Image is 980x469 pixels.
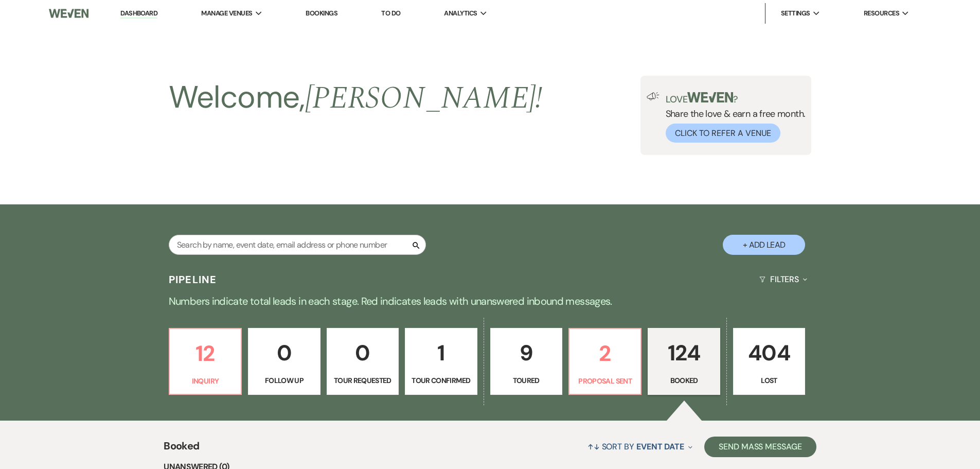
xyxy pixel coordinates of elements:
[405,328,477,395] a: 1Tour Confirmed
[169,76,543,120] h2: Welcome,
[660,92,806,143] div: Share the love & earn a free month.
[781,8,810,19] span: Settings
[733,328,805,395] a: 404Lost
[169,272,217,287] h3: Pipeline
[755,266,811,293] button: Filters
[654,336,713,370] p: 124
[120,293,861,309] p: Numbers indicate total leads in each stage. Red indicates leads with unanswered inbound messages.
[568,328,642,395] a: 2Proposal Sent
[381,9,400,18] a: To Do
[666,124,780,143] button: Click to Refer a Venue
[412,375,470,386] p: Tour Confirmed
[412,336,470,370] p: 1
[444,8,477,19] span: Analytics
[176,375,235,387] p: Inquiry
[704,437,816,457] button: Send Mass Message
[687,92,733,102] img: weven-logo-green.svg
[201,8,252,19] span: Manage Venues
[169,328,242,395] a: 12Inquiry
[176,336,235,371] p: 12
[305,75,543,122] span: [PERSON_NAME] !
[306,9,337,18] a: Bookings
[169,235,426,255] input: Search by name, event date, email address or phone number
[255,336,313,370] p: 0
[327,328,399,395] a: 0Tour Requested
[255,375,313,386] p: Follow Up
[583,433,697,460] button: Sort By Event Date
[497,375,556,386] p: Toured
[576,375,634,387] p: Proposal Sent
[576,336,634,371] p: 2
[164,438,199,460] span: Booked
[648,328,720,395] a: 124Booked
[636,441,684,452] span: Event Date
[333,375,392,386] p: Tour Requested
[587,441,600,452] span: ↑↓
[497,336,556,370] p: 9
[666,92,806,104] p: Love ?
[49,3,88,24] img: Weven Logo
[248,328,320,395] a: 0Follow Up
[490,328,562,395] a: 9Toured
[333,336,392,370] p: 0
[647,92,660,100] img: loud-speaker-illustration.svg
[120,9,157,19] a: Dashboard
[740,375,798,386] p: Lost
[740,336,798,370] p: 404
[654,375,713,386] p: Booked
[864,8,899,19] span: Resources
[723,235,805,255] button: + Add Lead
